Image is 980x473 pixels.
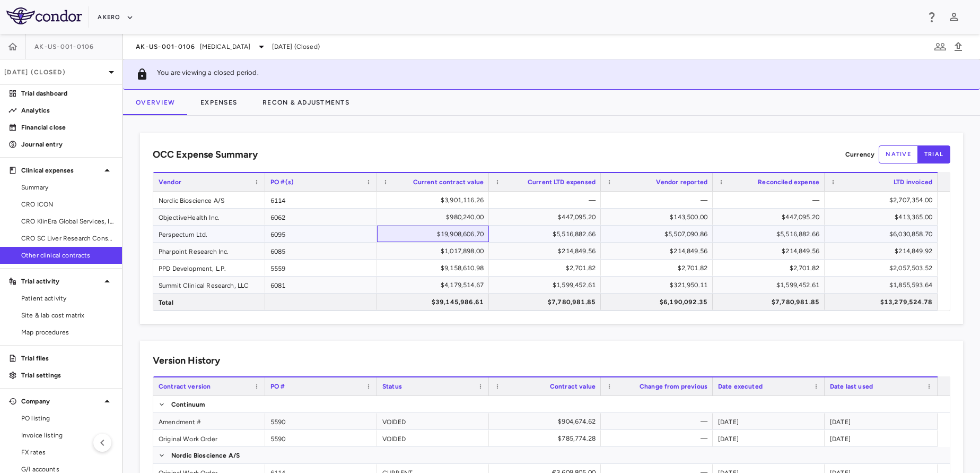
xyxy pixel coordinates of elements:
[4,67,105,77] p: [DATE] (Closed)
[171,400,205,409] p: Continuum
[610,226,707,243] div: $5,507,090.86
[387,260,484,277] div: $9,158,610.98
[722,294,819,311] div: $7,780,981.85
[153,209,265,225] div: ObjectiveHealth Inc.
[825,430,938,446] div: [DATE]
[718,383,763,390] span: Date executed
[610,243,707,260] div: $214,849.56
[498,294,596,311] div: $7,780,981.85
[34,42,94,51] span: AK-US-001-0106
[498,226,596,243] div: $5,516,882.66
[834,226,932,243] div: $6,030,858.70
[498,243,596,260] div: $214,849.56
[98,9,133,26] button: Akero
[834,277,932,294] div: $1,855,593.64
[200,42,251,51] span: [MEDICAL_DATA]
[136,42,196,51] span: AK-US-001-0106
[758,178,819,186] span: Reconciled expense
[713,413,825,429] div: [DATE]
[270,178,294,186] span: PO #(s)
[21,140,113,149] p: Journal entry
[377,430,489,446] div: VOIDED
[387,294,484,311] div: $39,145,986.61
[550,383,596,390] span: Contract value
[610,294,707,311] div: $6,190,092.35
[21,277,101,286] p: Trial activity
[153,243,265,259] div: Pharpoint Research Inc.
[722,260,819,277] div: $2,701.82
[610,209,707,226] div: $143,500.00
[265,209,377,225] div: 6062
[387,277,484,294] div: $4,179,514.67
[153,148,258,162] h6: OCC Expense Summary
[834,294,932,311] div: $13,279,524.78
[387,243,484,260] div: $1,017,898.00
[917,145,950,164] button: trial
[21,106,113,115] p: Analytics
[610,430,707,447] div: —
[153,430,265,446] div: Original Work Order
[153,413,265,429] div: Amendment #
[153,277,265,293] div: Summit Clinical Research, LLC
[21,431,113,440] span: Invoice listing
[528,178,596,186] span: Current LTD expensed
[879,145,918,164] button: native
[834,209,932,226] div: $413,365.00
[382,383,402,390] span: Status
[498,260,596,277] div: $2,701.82
[610,277,707,294] div: $321,950.11
[153,260,265,276] div: PPD Development, L.P.
[387,209,484,226] div: $980,240.00
[265,430,377,446] div: 5590
[21,166,101,175] p: Clinical expenses
[153,294,265,310] div: Total
[250,90,362,115] button: Recon & Adjustments
[498,413,596,430] div: $904,674.62
[825,413,938,429] div: [DATE]
[610,192,707,209] div: —
[21,414,113,423] span: PO listing
[21,123,113,132] p: Financial close
[265,226,377,242] div: 6095
[377,413,489,429] div: VOIDED
[498,209,596,226] div: $447,095.20
[21,397,101,406] p: Company
[153,192,265,208] div: Nordic Bioscience A/S
[610,413,707,430] div: —
[265,413,377,429] div: 5590
[265,243,377,259] div: 6085
[21,448,113,457] span: FX rates
[498,277,596,294] div: $1,599,452.61
[123,90,188,115] button: Overview
[153,354,220,368] h6: Version History
[272,42,320,51] span: [DATE] (Closed)
[21,354,113,363] p: Trial files
[265,277,377,293] div: 6081
[21,89,113,98] p: Trial dashboard
[656,178,707,186] span: Vendor reported
[722,243,819,260] div: $214,849.56
[722,277,819,294] div: $1,599,452.61
[265,260,377,276] div: 5559
[722,192,819,209] div: —
[610,260,707,277] div: $2,701.82
[845,150,874,159] p: Currency
[834,260,932,277] div: $2,057,503.52
[498,430,596,447] div: $785,774.28
[21,251,113,260] span: Other clinical contracts
[413,178,484,186] span: Current contract value
[387,192,484,209] div: $3,901,116.26
[21,183,113,192] span: Summary
[171,451,240,460] p: Nordic Bioscience A/S
[21,200,113,209] span: CRO ICON
[722,209,819,226] div: $447,095.20
[834,192,932,209] div: $2,707,354.00
[722,226,819,243] div: $5,516,882.66
[713,430,825,446] div: [DATE]
[21,311,113,320] span: Site & lab cost matrix
[834,243,932,260] div: $214,849.92
[640,383,707,390] span: Change from previous
[270,383,285,390] span: PO #
[159,178,181,186] span: Vendor
[21,217,113,226] span: CRO KlinEra Global Services, Inc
